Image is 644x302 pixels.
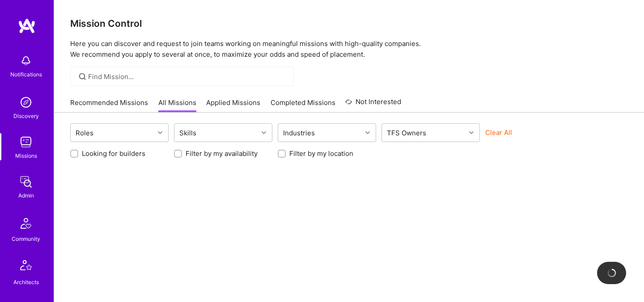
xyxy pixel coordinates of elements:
i: icon Chevron [158,130,162,135]
h3: Mission Control [70,18,628,29]
div: Roles [73,126,96,139]
p: Here you can discover and request to join teams working on meaningful missions with high-quality ... [70,38,628,60]
div: Missions [15,151,37,160]
i: icon Chevron [365,130,370,135]
i: icon SearchGrey [77,71,88,82]
div: Community [12,234,40,243]
a: Recommended Missions [70,98,148,113]
img: logo [18,18,36,34]
img: teamwork [17,133,35,151]
img: admin teamwork [17,173,35,191]
img: bell [17,52,35,70]
div: Discovery [13,111,39,121]
button: Clear All [485,128,512,137]
div: Architects [13,277,39,287]
img: Community [15,213,37,234]
div: Notifications [10,70,42,79]
img: discovery [17,93,35,111]
div: TFS Owners [385,126,428,139]
img: loading [607,268,617,278]
div: Industries [281,126,317,139]
input: Find Mission... [88,72,287,81]
i: icon Chevron [262,130,266,135]
div: Skills [177,126,199,139]
a: Applied Missions [206,98,260,113]
label: Filter by my availability [186,149,258,158]
label: Looking for builders [82,149,145,158]
i: icon Chevron [469,130,474,135]
a: Completed Missions [271,98,335,113]
a: All Missions [158,98,196,113]
img: Architects [15,256,37,277]
div: Admin [18,191,34,200]
label: Filter by my location [289,149,353,158]
a: Not Interested [345,96,401,113]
